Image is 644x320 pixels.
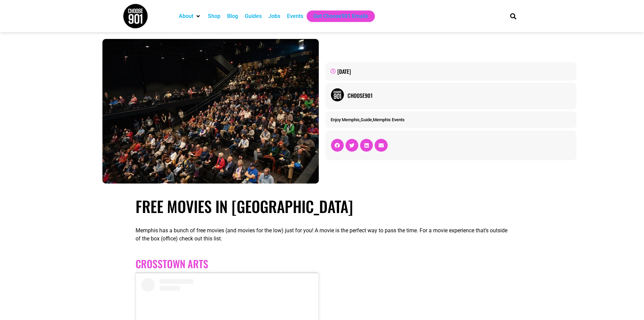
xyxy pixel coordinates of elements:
[331,139,344,152] div: Share on facebook
[348,91,571,100] a: Choose901
[136,197,508,215] h1: Free Movies in [GEOGRAPHIC_DATA]
[136,227,508,243] p: Memphis has a bunch of free movies (and movies for the low) just for you! A movie is the perfect ...
[268,12,280,20] a: Jobs
[360,139,373,152] div: Share on linkedin
[175,10,205,22] div: About
[175,10,499,22] nav: Main nav
[337,67,351,76] time: [DATE]
[313,12,368,20] a: Get Choose901 Emails
[345,139,358,152] div: Share on twitter
[245,12,262,20] a: Guides
[331,117,360,122] a: Enjoy Memphis
[227,12,238,20] a: Blog
[373,117,405,122] a: Memphis Events
[287,12,303,20] a: Events
[331,88,344,102] img: Picture of Choose901
[507,10,519,22] div: Search
[179,12,193,20] a: About
[331,117,405,122] span: , ,
[136,256,208,271] a: Crosstown Arts
[102,39,319,184] img: A large, diverse audience seated in a dimly lit auditorium in Memphis, attentively facing a stage...
[208,12,220,20] a: Shop
[361,117,372,122] a: Guide
[375,139,387,152] div: Share on email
